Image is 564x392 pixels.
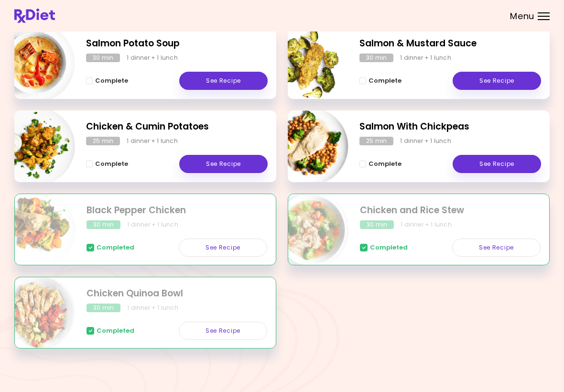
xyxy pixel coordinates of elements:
[14,9,55,23] img: RxDiet
[179,155,268,173] a: See Recipe - Chicken & Cumin Potatoes
[359,120,541,134] h2: Salmon With Chickpeas
[179,239,267,257] a: See Recipe - Black Pepper Chicken
[95,77,128,85] span: Complete
[510,12,534,21] span: Menu
[359,54,393,62] div: 30 min
[86,158,128,170] button: Complete - Chicken & Cumin Potatoes
[453,72,541,90] a: See Recipe - Salmon & Mustard Sauce
[179,322,267,340] a: See Recipe - Chicken Quinoa Bowl
[97,327,134,335] span: Completed
[86,54,120,62] div: 30 min
[86,75,128,87] button: Complete - Salmon Potato Soup
[369,160,401,168] span: Complete
[359,75,401,87] button: Complete - Salmon & Mustard Sauce
[359,158,401,170] button: Complete - Salmon With Chickpeas
[400,54,451,62] div: 1 dinner + 1 lunch
[359,37,541,51] h2: Salmon & Mustard Sauce
[87,304,120,312] div: 30 min
[87,204,267,218] h2: Black Pepper Chicken
[86,137,120,145] div: 25 min
[87,287,267,301] h2: Chicken Quinoa Bowl
[127,54,178,62] div: 1 dinner + 1 lunch
[179,72,268,90] a: See Recipe - Salmon Potato Soup
[370,244,408,251] span: Completed
[127,137,178,145] div: 1 dinner + 1 lunch
[86,120,268,134] h2: Chicken & Cumin Potatoes
[453,155,541,173] a: See Recipe - Salmon With Chickpeas
[400,137,451,145] div: 1 dinner + 1 lunch
[127,304,178,312] div: 1 dinner + 1 lunch
[360,204,541,218] h2: Chicken and Rice Stew
[269,107,348,186] img: Info - Salmon With Chickpeas
[87,220,120,229] div: 30 min
[369,77,401,85] span: Complete
[401,220,452,229] div: 1 dinner + 1 lunch
[452,239,541,257] a: See Recipe - Chicken and Rice Stew
[127,220,178,229] div: 1 dinner + 1 lunch
[86,37,268,51] h2: Salmon Potato Soup
[95,160,128,168] span: Complete
[359,137,393,145] div: 25 min
[360,220,394,229] div: 30 min
[270,190,349,270] img: Info - Chicken and Rice Stew
[269,23,348,103] img: Info - Salmon & Mustard Sauce
[97,244,134,251] span: Completed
